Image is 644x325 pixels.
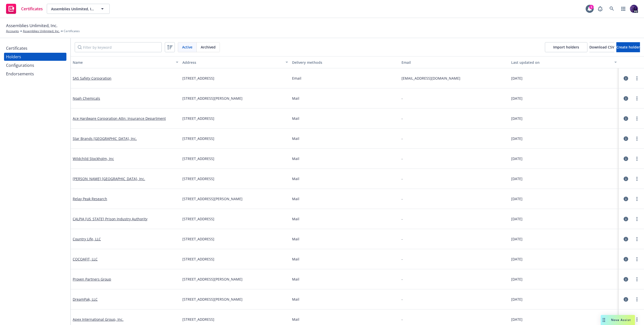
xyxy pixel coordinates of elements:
[545,42,587,52] a: Import holders
[182,256,214,262] span: [STREET_ADDRESS]
[182,196,243,201] span: [STREET_ADDRESS][PERSON_NAME]
[511,96,617,101] div: [DATE]
[292,297,398,302] div: Mail
[401,156,403,161] div: -
[511,277,617,282] div: [DATE]
[401,96,403,101] div: -
[401,297,403,302] div: -
[511,76,617,81] div: [DATE]
[511,297,617,302] div: [DATE]
[401,256,403,262] div: -
[399,56,509,68] button: Email
[182,216,214,222] span: [STREET_ADDRESS]
[73,60,173,65] div: Name
[634,296,640,302] a: more
[182,76,214,81] span: [STREET_ADDRESS]
[589,45,614,49] span: Download CSV
[73,257,98,261] a: COCOAFIT, LLC
[73,76,111,81] a: SAS Safety Corporation
[511,236,617,242] div: [DATE]
[634,95,640,101] a: more
[401,136,403,141] div: -
[634,156,640,162] a: more
[616,45,640,49] span: Create holder
[401,60,507,65] div: Email
[182,60,283,65] div: Address
[73,297,98,302] a: DreamPak, LLC
[511,317,617,322] div: [DATE]
[292,116,398,121] div: Mail
[51,6,95,12] span: Assemblies Unlimited, Inc.
[511,156,617,161] div: [DATE]
[511,60,611,65] div: Last updated on
[634,136,640,142] a: more
[292,256,398,262] div: Mail
[292,60,398,65] div: Delivery methods
[616,42,640,52] button: Create holder
[292,196,398,201] div: Mail
[401,317,403,322] div: -
[634,216,640,222] a: more
[6,61,34,69] div: Configurations
[73,116,166,121] a: Ace Hardware Corporation Attn: Insurance Department
[601,315,635,325] button: Nova Assist
[292,236,398,242] div: Mail
[73,216,147,221] a: CALPIA [US_STATE] Prison Industry Authority
[401,76,507,81] span: [EMAIL_ADDRESS][DOMAIN_NAME]
[634,276,640,282] a: more
[73,156,114,161] a: Wildchild Stockholm, Inc
[4,2,45,16] a: Certificates
[511,216,617,222] div: [DATE]
[73,136,137,141] a: Star Brands [GEOGRAPHIC_DATA], Inc.
[511,196,617,201] div: [DATE]
[182,317,214,322] span: [STREET_ADDRESS]
[634,75,640,81] a: more
[4,53,66,61] a: Holders
[618,4,628,14] a: Switch app
[182,44,192,50] span: Active
[75,42,162,52] input: Filter by keyword
[634,256,640,262] a: more
[401,236,403,242] div: -
[292,156,398,161] div: Mail
[4,61,66,69] a: Configurations
[401,277,403,282] div: -
[73,317,124,322] a: Apex International Group, Inc.
[401,176,403,181] div: -
[182,176,214,181] span: [STREET_ADDRESS]
[589,5,594,9] div: 1
[182,277,243,282] span: [STREET_ADDRESS][PERSON_NAME]
[611,318,631,322] span: Nova Assist
[180,56,290,68] button: Address
[4,70,66,78] a: Endorsements
[6,53,21,61] div: Holders
[595,4,605,14] a: Report a Bug
[73,237,101,241] a: Country Life, LLC
[4,44,66,52] a: Certificates
[553,45,579,49] span: Import holders
[401,216,403,222] div: -
[634,116,640,122] a: more
[64,29,80,33] span: Certificates
[73,96,100,101] a: Noah Chemicals
[182,236,214,242] span: [STREET_ADDRESS]
[511,176,617,181] div: [DATE]
[73,176,145,181] a: [PERSON_NAME] [GEOGRAPHIC_DATA], Inc.
[182,116,214,121] span: [STREET_ADDRESS]
[292,216,398,222] div: Mail
[71,56,180,68] button: Name
[182,96,243,101] span: [STREET_ADDRESS][PERSON_NAME]
[401,116,403,121] div: -
[6,29,19,33] a: Accounts
[23,29,60,33] a: Assemblies Unlimited, Inc.
[511,136,617,141] div: [DATE]
[511,116,617,121] div: [DATE]
[634,316,640,322] a: more
[634,176,640,182] a: more
[182,156,214,161] span: [STREET_ADDRESS]
[509,56,619,68] button: Last updated on
[182,136,214,141] span: [STREET_ADDRESS]
[73,277,111,282] a: Proven Partners Group
[589,42,614,52] button: Download CSV
[634,196,640,202] a: more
